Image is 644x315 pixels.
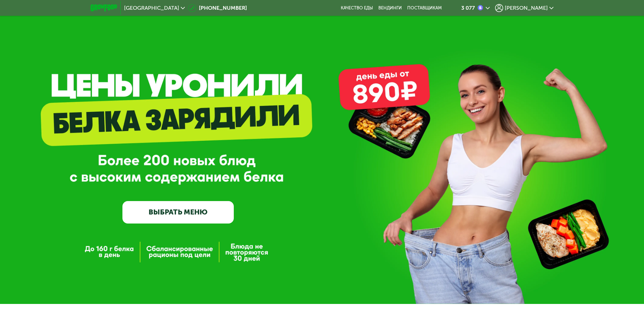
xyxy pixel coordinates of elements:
a: Вендинги [378,5,402,11]
span: [PERSON_NAME] [505,5,548,11]
div: 3 077 [461,5,475,11]
a: Качество еды [341,5,373,11]
span: [GEOGRAPHIC_DATA] [124,5,179,11]
a: ВЫБРАТЬ МЕНЮ [122,201,234,224]
div: поставщикам [407,5,442,11]
a: [PHONE_NUMBER] [188,4,247,12]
